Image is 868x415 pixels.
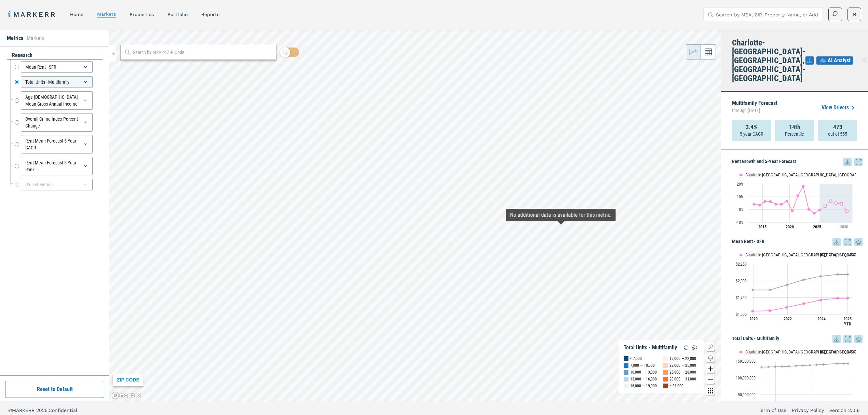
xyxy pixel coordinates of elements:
[716,8,818,22] input: Search by MSA, ZIP, Property Name, or Address
[736,295,747,300] text: $1,750
[819,299,822,302] path: Thursday, 14 Dec, 19:00, 1,710.46. Charlotte-Concord-Gastonia, NC-SC.
[130,12,154,17] a: properties
[732,166,856,235] svg: Interactive chart
[792,407,824,414] a: Privacy Policy
[669,376,696,383] div: 28,000 — 31,000
[847,8,861,21] button: R
[784,317,792,321] text: 2022
[753,203,756,205] path: Friday, 28 Jun, 20:00, 4.07. Charlotte-Concord-Gastonia, NC-SC.
[759,407,786,414] a: Term of Use
[822,363,825,366] path: Tuesday, 14 Dec, 19:00, 139,647,020. USA.
[706,376,715,384] button: Zoom out map button
[732,158,863,166] h5: Rent Growth and 5-Year Forecast
[751,310,754,312] path: Saturday, 14 Dec, 19:00, 1,544.51. Charlotte-Concord-Gastonia, NC-SC.
[843,362,845,365] path: Saturday, 14 Dec, 19:00, 142,332,876. USA.
[111,391,141,399] a: Mapbox logo
[751,289,754,291] path: Saturday, 14 Dec, 19:00, 1,861.46. USA.
[820,349,857,354] text: [GEOGRAPHIC_DATA]
[802,364,804,367] path: Friday, 14 Dec, 19:00, 136,384,292. USA.
[630,376,657,383] div: 13,000 — 16,000
[624,344,677,351] div: Total Units - Multifamily
[795,364,798,367] path: Thursday, 14 Dec, 19:00, 135,393,564. USA.
[809,364,811,366] path: Saturday, 14 Dec, 19:00, 137,428,986. USA.
[739,207,744,212] text: 0%
[746,124,758,131] strong: 3.4%
[732,166,863,235] div: Rent Growth and 5-Year Forecast. Highcharts interactive chart.
[828,56,851,65] span: AI Analyst
[732,106,777,115] span: through [DATE]
[846,210,849,213] path: Friday, 28 Jun, 20:00, -1.44. Charlotte-Concord-Gastonia, NC-SC.
[764,200,767,203] path: Sunday, 28 Jun, 20:00, 6.3. Charlotte-Concord-Gastonia, NC-SC.
[630,362,655,369] div: 7,000 — 10,000
[669,355,696,362] div: 19,000 — 22,000
[853,11,856,18] span: R
[822,104,857,112] a: View Drivers
[824,205,827,207] path: Sunday, 28 Jun, 20:00, 2.54. Charlotte-Concord-Gastonia, NC-SC.
[813,349,828,354] button: Show USA
[797,195,799,197] path: Monday, 28 Jun, 20:00, 10.63. Charlotte-Concord-Gastonia, NC-SC.
[815,363,818,366] path: Monday, 14 Dec, 19:00, 138,432,751. USA.
[21,61,93,73] div: Mean Rent - SFR
[21,76,93,88] div: Total Units - Multifamily
[738,172,806,177] button: Show Charlotte-Concord-Gastonia, NC-SC
[758,225,767,229] tspan: 2015
[846,297,849,299] path: Monday, 14 Jul, 20:00, 1,737.76. Charlotte-Concord-Gastonia, NC-SC.
[706,387,715,395] button: Other options map button
[21,157,93,175] div: Rent Mean Forecast 5 Year Rank
[706,343,715,351] button: Show/Hide Legend Map Button
[780,203,783,205] path: Thursday, 28 Jun, 20:00, 4.09. Charlotte-Concord-Gastonia, NC-SC.
[846,273,849,276] path: Monday, 14 Jul, 20:00, 2,091.61. USA.
[690,344,699,352] img: Settings
[774,365,777,368] path: Sunday, 14 Dec, 19:00, 132,741,033. USA.
[769,289,771,291] path: Monday, 14 Dec, 19:00, 1,861.19. USA.
[109,30,721,402] canvas: Map
[749,317,758,321] text: 2020
[738,392,756,397] text: 50,000,000
[706,365,715,373] button: Zoom in map button
[669,369,696,376] div: 25,000 — 28,000
[5,381,104,398] button: Reset to Default
[828,131,847,137] p: out of 555
[669,383,683,389] div: > 31,000
[630,383,657,389] div: 16,000 — 19,000
[760,366,763,369] path: Friday, 14 Dec, 19:00, 131,642,457. USA.
[630,369,657,376] div: 10,000 — 13,000
[21,179,93,190] div: (Select Metric)
[630,355,642,362] div: < 7,000
[740,131,763,137] p: 5-year CAGR
[201,12,219,17] a: reports
[510,212,612,218] div: Map Tooltip Content
[133,49,273,56] input: Search by MSA or ZIP Code
[27,34,44,42] li: Markets
[781,365,784,368] path: Monday, 14 Dec, 19:00, 133,351,840. USA.
[813,225,821,229] tspan: 2025
[737,195,744,199] text: 10%
[732,101,777,115] p: Multifamily Forecast
[736,220,744,225] text: -10%
[706,354,715,362] button: Change style map button
[816,56,853,65] button: AI Analyst
[829,200,832,202] path: Monday, 28 Jun, 20:00, 6.58. Charlotte-Concord-Gastonia, NC-SC.
[824,200,849,213] g: Charlotte-Concord-Gastonia, NC-SC, line 2 of 2 with 5 data points.
[786,225,794,229] tspan: 2020
[769,200,772,203] path: Tuesday, 28 Jun, 20:00, 6.14. Charlotte-Concord-Gastonia, NC-SC.
[840,202,843,205] path: Thursday, 28 Jun, 20:00, 4.47. Charlotte-Concord-Gastonia, NC-SC.
[732,38,805,83] h4: Charlotte-[GEOGRAPHIC_DATA]-[GEOGRAPHIC_DATA], [GEOGRAPHIC_DATA]-[GEOGRAPHIC_DATA]
[736,376,756,380] text: 100,000,000
[738,252,806,257] button: Show Charlotte-Concord-Gastonia, NC-SC
[49,407,77,413] span: Confidential
[818,209,821,211] path: Saturday, 28 Jun, 20:00, -0.48. Charlotte-Concord-Gastonia, NC-SC.
[802,278,805,281] path: Wednesday, 14 Dec, 19:00, 2,012.83. USA.
[736,279,747,283] text: $2,000
[847,362,850,365] path: Monday, 14 Jul, 20:00, 142,332,876. USA.
[113,374,144,386] div: ZIP CODE
[682,344,690,352] img: Reload Legend
[791,210,794,212] path: Sunday, 28 Jun, 20:00, -1.13. Charlotte-Concord-Gastonia, NC-SC.
[837,273,839,276] path: Saturday, 14 Dec, 19:00, 2,093.51. USA.
[833,124,842,131] strong: 473
[732,246,863,332] div: Mean Rent - SFR. Highcharts interactive chart.
[808,208,810,211] path: Wednesday, 28 Jun, 20:00, 0.11. Charlotte-Concord-Gastonia, NC-SC.
[97,11,116,17] a: markets
[736,359,756,364] text: 150,000,000
[738,349,806,354] button: Show Charlotte-Concord-Gastonia, NC-SC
